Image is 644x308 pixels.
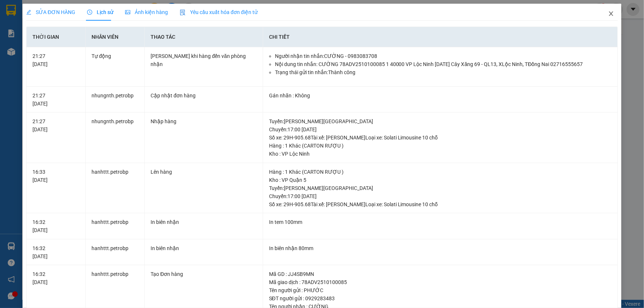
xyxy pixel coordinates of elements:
[86,113,145,163] td: nhungnth.petrobp
[269,91,612,100] div: Gán nhãn : Không
[269,168,612,176] div: Hàng : 1 Khác (CARTON RƯỢU )
[151,168,256,176] div: Lên hàng
[86,239,145,266] td: hanhttt.petrobp
[125,10,130,15] span: picture
[87,10,92,15] span: clock-circle
[32,117,79,134] div: 21:27 [DATE]
[269,244,612,252] div: In biên nhận 80mm
[263,27,618,47] th: Chi tiết
[27,27,86,47] th: Thời gian
[151,270,256,278] div: Tạo Đơn hàng
[269,184,612,208] div: Tuyến : [PERSON_NAME][GEOGRAPHIC_DATA] Chuyến: 17:00 [DATE] Số xe: 29H-905.68 Tài xế: [PERSON_NAM...
[180,10,186,15] img: icon
[151,91,256,100] div: Cập nhật đơn hàng
[32,168,79,184] div: 16:33 [DATE]
[32,270,79,286] div: 16:32 [DATE]
[32,91,79,108] div: 21:27 [DATE]
[275,60,612,68] li: Nội dung tin nhắn: CƯỜNG 78ADV2510100085 1 40000 VP Lộc Ninh [DATE] Cây Xăng 69 - QL13, XLộc Nin...
[86,87,145,113] td: nhungnth.petrobp
[601,4,621,24] button: Close
[269,176,612,184] div: Kho : VP Quận 5
[269,294,612,302] div: SĐT người gửi : 0929283483
[87,9,113,15] span: Lịch sử
[275,52,612,60] li: Người nhận tin nhắn: CƯỜNG - 0983083708
[608,11,614,17] span: close
[269,218,612,226] div: In tem 100mm
[180,9,258,15] span: Yêu cầu xuất hóa đơn điện tử
[32,52,79,68] div: 21:27 [DATE]
[86,163,145,214] td: hanhttt.petrobp
[32,244,79,260] div: 16:32 [DATE]
[151,52,256,68] div: [PERSON_NAME] khi hàng đến văn phòng nhận
[269,117,612,142] div: Tuyến : [PERSON_NAME][GEOGRAPHIC_DATA] Chuyến: 17:00 [DATE] Số xe: 29H-905.68 Tài xế: [PERSON_NAM...
[151,117,256,125] div: Nhập hàng
[269,142,612,150] div: Hàng : 1 Khác (CARTON RƯỢU )
[86,213,145,239] td: hanhttt.petrobp
[26,9,75,15] span: SỬA ĐƠN HÀNG
[269,150,612,158] div: Kho : VP Lộc Ninh
[86,47,145,87] td: Tự động
[86,27,145,47] th: Nhân viên
[125,9,168,15] span: Ảnh kiện hàng
[275,68,612,76] li: Trạng thái gửi tin nhắn: Thành công
[151,218,256,226] div: In biên nhận
[269,270,612,278] div: Mã GD : JJ4SB9MN
[269,286,612,294] div: Tên người gửi : PHƯỚC
[32,218,79,234] div: 16:32 [DATE]
[145,27,263,47] th: Thao tác
[26,10,31,15] span: edit
[151,244,256,252] div: In biên nhận
[269,278,612,286] div: Mã giao dịch : 78ADV2510100085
